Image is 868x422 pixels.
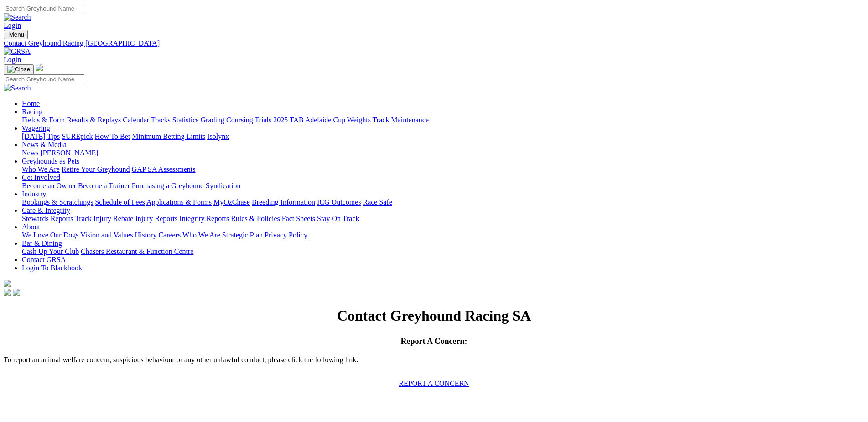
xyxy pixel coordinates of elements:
[252,198,315,206] a: Breeding Information
[22,116,864,124] div: Racing
[62,165,130,173] a: Retire Your Greyhound
[265,231,307,239] a: Privacy Policy
[172,116,199,124] a: Statistics
[158,231,181,239] a: Careers
[22,248,79,255] a: Cash Up Your Club
[22,264,82,272] a: Login To Blackbook
[22,239,62,247] a: Bar & Dining
[373,116,429,124] a: Track Maintenance
[123,116,149,124] a: Calendar
[22,231,78,239] a: We Love Our Dogs
[75,215,133,222] a: Track Injury Rebate
[132,165,196,173] a: GAP SA Assessments
[22,165,60,173] a: Who We Are
[182,231,220,239] a: Who We Are
[207,132,229,140] a: Isolynx
[22,116,65,124] a: Fields & Form
[7,66,30,73] img: Close
[9,31,24,38] span: Menu
[399,380,469,387] a: REPORT A CONCERN
[179,215,229,222] a: Integrity Reports
[226,116,253,124] a: Coursing
[22,182,864,190] div: Get Involved
[146,198,212,206] a: Applications & Forms
[80,231,133,239] a: Vision and Values
[4,47,31,56] img: GRSA
[255,116,271,124] a: Trials
[22,215,73,222] a: Stewards Reports
[401,337,468,346] span: Report A Concern:
[22,174,60,181] a: Get Involved
[4,64,34,74] button: Toggle navigation
[22,248,864,256] div: Bar & Dining
[67,116,121,124] a: Results & Replays
[4,4,84,13] input: Search
[273,116,345,124] a: 2025 TAB Adelaide Cup
[231,215,280,222] a: Rules & Policies
[4,74,84,84] input: Search
[135,215,177,222] a: Injury Reports
[22,165,864,174] div: Greyhounds as Pets
[78,182,130,190] a: Become a Trainer
[206,182,240,190] a: Syndication
[151,116,171,124] a: Tracks
[222,231,263,239] a: Strategic Plan
[4,13,31,21] img: Search
[22,190,46,198] a: Industry
[135,231,156,239] a: History
[22,223,40,231] a: About
[132,132,205,140] a: Minimum Betting Limits
[22,256,66,264] a: Contact GRSA
[36,64,43,71] img: logo-grsa-white.png
[317,198,361,206] a: ICG Outcomes
[95,132,130,140] a: How To Bet
[22,198,864,206] div: Industry
[22,100,40,107] a: Home
[22,132,864,141] div: Wagering
[81,248,193,255] a: Chasers Restaurant & Function Centre
[317,215,359,222] a: Stay On Track
[22,157,79,165] a: Greyhounds as Pets
[22,206,70,214] a: Care & Integrity
[282,215,315,222] a: Fact Sheets
[132,182,204,190] a: Purchasing a Greyhound
[13,289,20,296] img: twitter.svg
[4,30,28,39] button: Toggle navigation
[22,198,93,206] a: Bookings & Scratchings
[22,182,76,190] a: Become an Owner
[4,289,11,296] img: facebook.svg
[40,149,98,157] a: [PERSON_NAME]
[4,39,864,47] a: Contact Greyhound Racing [GEOGRAPHIC_DATA]
[201,116,224,124] a: Grading
[22,132,60,140] a: [DATE] Tips
[213,198,250,206] a: MyOzChase
[62,132,93,140] a: SUREpick
[363,198,392,206] a: Race Safe
[22,108,42,116] a: Racing
[22,124,50,132] a: Wagering
[22,149,38,157] a: News
[4,280,11,287] img: logo-grsa-white.png
[4,307,864,324] h1: Contact Greyhound Racing SA
[4,21,21,29] a: Login
[4,356,864,372] p: To report an animal welfare concern, suspicious behaviour or any other unlawful conduct, please c...
[347,116,371,124] a: Weights
[4,56,21,63] a: Login
[22,215,864,223] div: Care & Integrity
[22,141,67,148] a: News & Media
[22,149,864,157] div: News & Media
[22,231,864,239] div: About
[95,198,145,206] a: Schedule of Fees
[4,84,31,92] img: Search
